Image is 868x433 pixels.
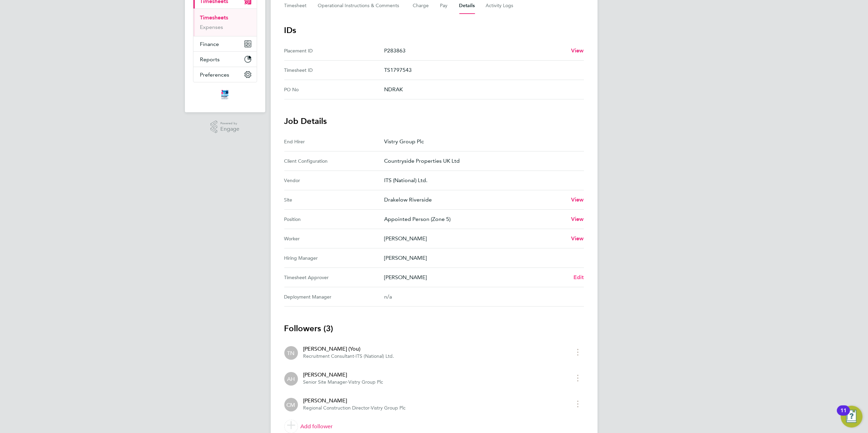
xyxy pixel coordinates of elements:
div: Site [284,196,384,204]
div: End Hirer [284,138,384,146]
p: ITS (National) Ltd. [384,176,579,185]
div: Adam Harrison [284,372,298,386]
div: [PERSON_NAME] [303,371,383,379]
a: Timesheets [200,14,228,21]
div: Client Configuration [284,157,384,165]
div: PO No [284,85,384,94]
span: Senior Site Manager [303,379,347,385]
p: Vistry Group Plc [384,138,579,146]
span: Vistry Group Plc [349,379,383,385]
button: Finance [193,36,257,51]
div: [PERSON_NAME] (You) [303,345,394,353]
span: Regional Construction Director [303,405,370,411]
span: View [571,216,584,222]
p: Appointed Person (Zone 5) [384,215,566,223]
span: ITS (National) Ltd. [356,353,394,359]
p: P283863 [384,47,566,55]
p: [PERSON_NAME] [384,254,579,262]
p: [PERSON_NAME] [384,235,566,243]
button: timesheet menu [572,347,584,357]
button: Reports [193,52,257,67]
div: Position [284,215,384,223]
a: View [571,235,584,243]
div: Vendor [284,176,384,185]
span: View [571,235,584,242]
span: Edit [573,274,584,280]
div: n/a [384,293,573,301]
div: [PERSON_NAME] [303,397,406,405]
div: Deployment Manager [284,293,384,301]
button: Preferences [193,67,257,82]
div: Tom Newton (You) [284,346,298,360]
span: Powered by [220,121,239,126]
button: Open Resource Center, 11 new notifications [841,406,863,428]
a: Expenses [200,24,223,30]
span: AH [287,375,295,383]
span: View [571,196,584,203]
p: NDRAK [384,85,579,94]
div: Placement ID [284,47,384,55]
div: Calum Madden [284,398,298,412]
div: Worker [284,235,384,243]
span: Recruitment Consultant [303,353,354,359]
a: View [571,47,584,55]
a: Powered byEngage [210,121,239,133]
button: timesheet menu [572,373,584,383]
div: Hiring Manager [284,254,384,262]
span: · [354,353,356,359]
h3: Followers (3) [284,323,584,334]
h3: Job Details [284,116,584,127]
p: Countryside Properties UK Ltd [384,157,579,165]
span: CM [287,401,296,408]
span: Reports [200,56,220,63]
span: · [370,405,371,411]
div: Timesheet ID [284,66,384,74]
span: Preferences [200,71,230,78]
span: Engage [220,126,239,132]
a: Edit [573,273,584,282]
span: Vistry Group Plc [371,405,406,411]
img: itsconstruction-logo-retina.png [220,89,230,100]
h3: IDs [284,25,584,36]
span: TN [287,349,295,357]
a: Go to home page [193,89,257,100]
button: timesheet menu [572,399,584,409]
a: View [571,215,584,223]
p: Drakelow Riverside [384,196,566,204]
p: TS1797543 [384,66,579,74]
a: View [571,196,584,204]
div: Timesheet Approver [284,273,384,282]
p: [PERSON_NAME] [384,273,568,282]
div: Timesheets [193,9,257,36]
span: · [347,379,349,385]
span: Finance [200,41,219,47]
div: 11 [840,411,847,419]
span: View [571,47,584,54]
